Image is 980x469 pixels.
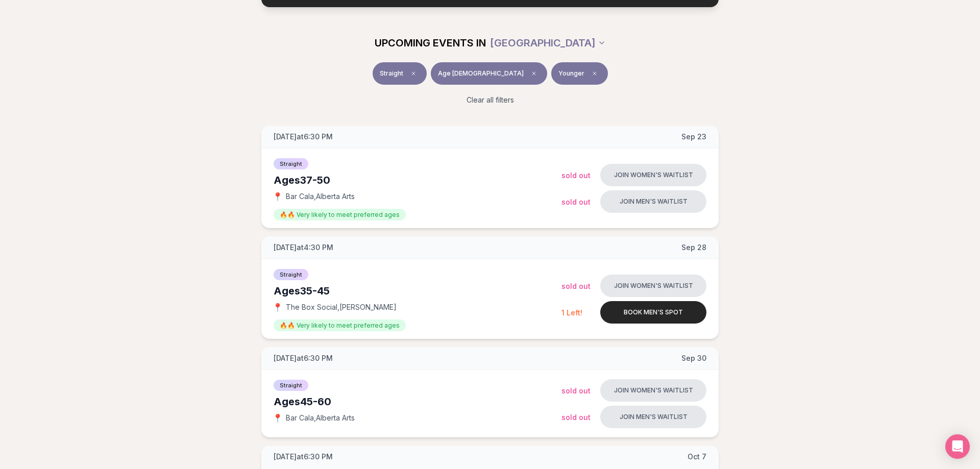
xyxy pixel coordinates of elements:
span: 📍 [274,192,282,201]
button: Book men's spot [600,301,706,324]
span: [DATE] at 6:30 PM [274,353,333,363]
span: 🔥🔥 Very likely to meet preferred ages [274,209,406,220]
span: 📍 [274,303,282,311]
span: Younger [558,69,584,78]
button: Join women's waitlist [600,379,706,402]
span: Sold Out [561,198,591,206]
span: Clear event type filter [407,67,420,80]
span: Straight [274,269,308,280]
button: Join women's waitlist [600,164,706,186]
button: Clear all filters [460,89,520,111]
span: Clear preference [589,67,601,80]
span: Age [DEMOGRAPHIC_DATA] [438,69,524,78]
span: UPCOMING EVENTS IN [375,36,486,50]
button: StraightClear event type filter [373,62,427,85]
div: Ages 37-50 [274,173,561,187]
span: Sep 28 [681,242,706,253]
button: Join women's waitlist [600,275,706,297]
span: Oct 7 [688,452,706,462]
button: Join men's waitlist [600,406,706,428]
span: Bar Cala , Alberta Arts [286,413,355,423]
span: The Box Social , [PERSON_NAME] [286,302,397,312]
span: [DATE] at 4:30 PM [274,242,333,253]
span: Sold Out [561,413,591,422]
span: Straight [274,380,308,391]
button: Age [DEMOGRAPHIC_DATA]Clear age [431,62,547,85]
button: [GEOGRAPHIC_DATA] [490,32,606,54]
span: Sep 23 [681,132,706,142]
span: Straight [380,69,403,78]
span: Bar Cala , Alberta Arts [286,191,355,202]
span: Clear age [528,67,540,80]
div: Ages 45-60 [274,394,561,409]
span: Sold Out [561,171,591,180]
button: Join men's waitlist [600,190,706,213]
button: YoungerClear preference [551,62,608,85]
span: Sep 30 [681,353,706,363]
span: 📍 [274,414,282,422]
span: Sold Out [561,282,591,290]
span: [DATE] at 6:30 PM [274,452,333,462]
div: Ages 35-45 [274,284,561,298]
div: Open Intercom Messenger [945,434,970,459]
span: 🔥🔥 Very likely to meet preferred ages [274,319,406,331]
span: Sold Out [561,386,591,395]
span: [DATE] at 6:30 PM [274,132,333,142]
span: Straight [274,158,308,169]
span: 1 Left! [561,308,582,317]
